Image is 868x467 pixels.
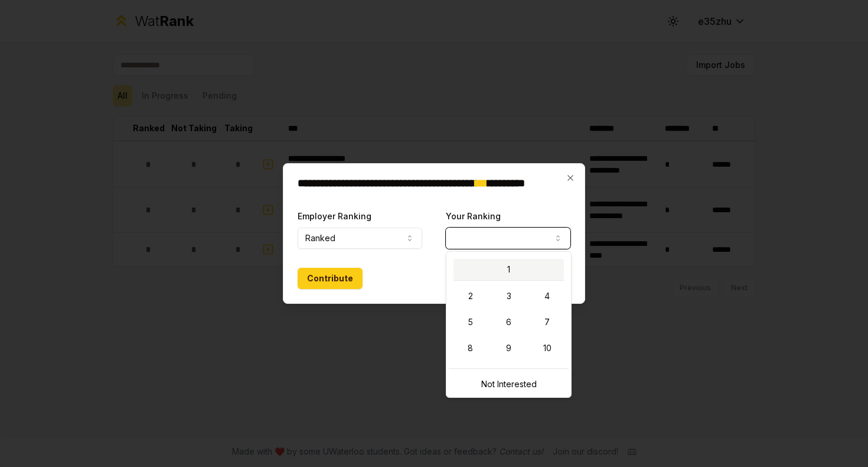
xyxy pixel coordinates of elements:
[506,342,511,354] span: 9
[544,316,550,328] span: 7
[468,342,473,354] span: 8
[507,264,510,275] span: 1
[481,378,537,390] span: Not Interested
[446,211,501,221] label: Your Ranking
[468,290,473,302] span: 2
[507,290,511,302] span: 3
[298,268,363,289] button: Contribute
[468,316,473,328] span: 5
[506,316,511,328] span: 6
[543,342,552,354] span: 10
[544,290,550,302] span: 4
[298,211,371,221] label: Employer Ranking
